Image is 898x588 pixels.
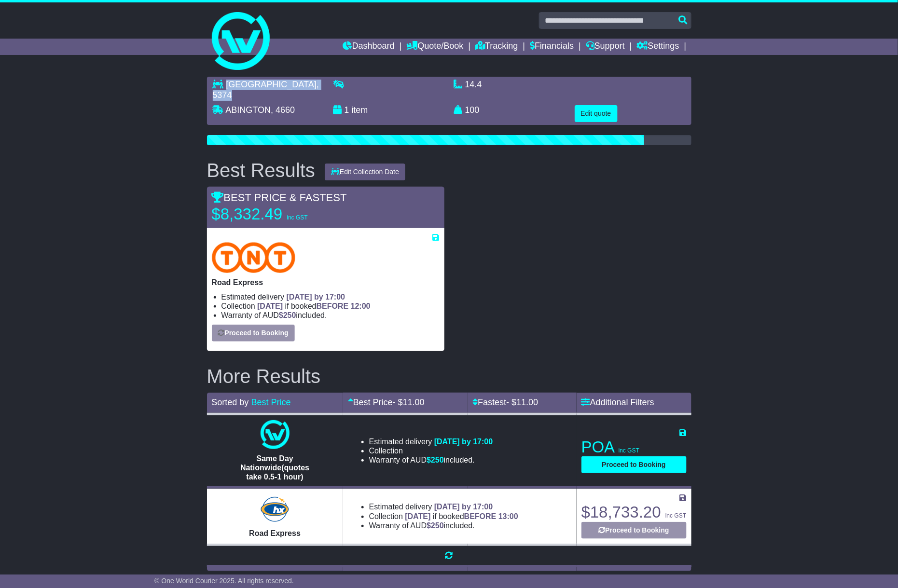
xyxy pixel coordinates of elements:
[345,105,349,115] span: 1
[369,502,518,511] li: Estimated delivery
[406,39,463,55] a: Quote/Book
[226,105,271,115] span: ABINGTON
[581,503,687,522] p: $18,733.20
[434,438,493,446] span: [DATE] by 17:00
[351,302,371,310] span: 12:00
[465,105,480,115] span: 100
[287,293,345,301] span: [DATE] by 17:00
[212,278,440,287] p: Road Express
[575,105,618,122] button: Edit quote
[212,191,347,204] span: BEST PRICE & FASTEST
[506,397,538,407] span: - $
[405,512,518,520] span: if booked
[581,522,687,539] button: Proceed to Booking
[348,397,425,407] a: Best Price- $11.00
[427,521,444,530] span: $
[472,397,538,407] a: Fastest- $11.00
[431,456,444,464] span: 250
[154,577,294,585] span: © One World Courier 2025. All rights reserved.
[283,311,296,319] span: 250
[427,456,444,464] span: $
[403,397,425,407] span: 11.00
[257,302,283,310] span: [DATE]
[257,302,370,310] span: if booked
[581,397,654,407] a: Additional Filters
[369,512,518,521] li: Collection
[343,39,395,55] a: Dashboard
[393,397,425,407] span: - $
[530,39,574,55] a: Financials
[259,495,290,524] img: Hunter Express: Road Express
[434,503,493,511] span: [DATE] by 17:00
[287,214,307,221] span: inc GST
[369,446,493,455] li: Collection
[212,242,296,273] img: TNT Domestic: Road Express
[581,456,687,473] button: Proceed to Booking
[249,529,301,537] span: Road Express
[207,366,691,387] h2: More Results
[498,512,518,520] span: 13:00
[431,521,444,530] span: 250
[637,39,679,55] a: Settings
[619,447,639,454] span: inc GST
[581,438,687,457] p: POA
[369,455,493,465] li: Warranty of AUD included.
[464,512,497,520] span: BEFORE
[369,437,493,446] li: Estimated delivery
[317,302,349,310] span: BEFORE
[369,521,518,530] li: Warranty of AUD included.
[279,311,296,319] span: $
[226,80,317,89] span: [GEOGRAPHIC_DATA]
[261,420,290,449] img: One World Courier: Same Day Nationwide(quotes take 0.5-1 hour)
[213,80,319,100] span: , 5374
[221,292,440,301] li: Estimated delivery
[325,164,405,180] button: Edit Collection Date
[465,80,482,89] span: 14.4
[405,512,431,520] span: [DATE]
[221,311,440,320] li: Warranty of AUD included.
[221,301,440,311] li: Collection
[665,512,686,519] span: inc GST
[271,105,295,115] span: , 4660
[475,39,518,55] a: Tracking
[212,325,295,342] button: Proceed to Booking
[212,205,332,224] p: $8,332.49
[251,397,291,407] a: Best Price
[202,160,320,181] div: Best Results
[240,454,309,481] span: Same Day Nationwide(quotes take 0.5-1 hour)
[212,397,249,407] span: Sorted by
[352,105,368,115] span: item
[516,397,538,407] span: 11.00
[586,39,625,55] a: Support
